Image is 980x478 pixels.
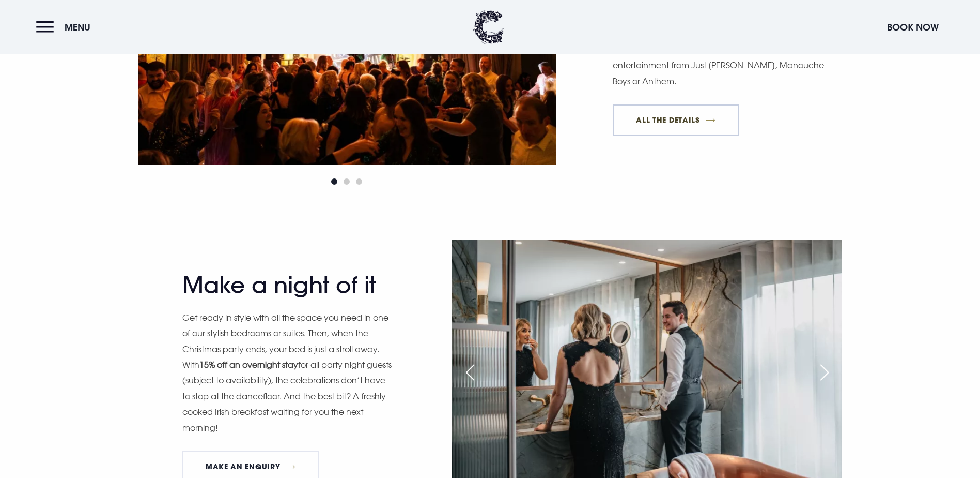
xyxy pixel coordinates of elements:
a: All The Details [613,104,739,136]
strong: 15% off an overnight stay [199,360,298,370]
button: Book Now [882,16,944,38]
div: Next slide [812,361,837,384]
p: Get ready in style with all the space you need in one of our stylish bedrooms or suites. Then, wh... [182,310,394,436]
button: Menu [36,16,96,38]
h2: Make a night of it [182,272,384,299]
span: Go to slide 3 [356,178,362,185]
div: Previous slide [457,361,483,384]
span: Go to slide 2 [344,178,350,185]
span: Menu [65,21,90,33]
img: Clandeboye Lodge [473,10,504,44]
span: Go to slide 1 [331,178,337,185]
